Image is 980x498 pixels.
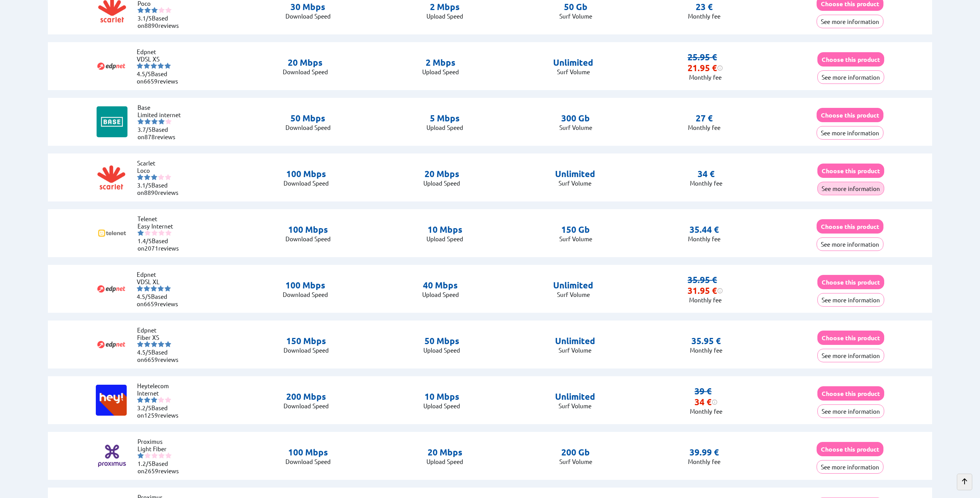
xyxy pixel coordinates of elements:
li: Light Fiber [138,445,184,452]
img: starnr1 [138,230,144,236]
button: Choose this product [817,108,883,122]
p: Download Speed [284,346,329,354]
p: 34 € [698,169,715,179]
span: 3.7/5 [138,126,152,133]
p: Upload Speed [426,124,463,131]
button: Choose this product [817,331,884,345]
img: information [712,399,718,405]
a: See more information [817,352,884,359]
span: 4.5/5 [137,348,151,356]
p: Download Speed [285,458,331,465]
p: 50 Gb [559,2,592,12]
p: Unlimited [555,336,595,346]
span: 1.4/5 [138,237,152,244]
img: starnr1 [137,174,143,180]
p: 50 Mbps [423,336,460,346]
img: starnr3 [151,118,158,124]
p: Unlimited [555,391,595,402]
p: 300 Gb [559,113,592,124]
p: 20 Mbps [423,169,460,179]
p: 5 Mbps [426,113,463,124]
p: Upload Speed [422,68,459,75]
p: Unlimited [553,57,593,68]
img: starnr3 [151,174,157,180]
p: Surf Volume [553,291,593,298]
p: Download Speed [283,291,328,298]
li: Based on reviews [138,126,184,140]
img: starnr4 [158,63,164,69]
p: 200 Gb [559,447,592,458]
p: Upload Speed [423,402,460,409]
li: Proximus [138,438,184,445]
img: starnr5 [165,174,171,180]
p: 150 Mbps [284,336,329,346]
li: Edpnet [137,48,183,55]
img: starnr2 [144,118,151,124]
img: starnr3 [151,341,157,347]
img: starnr3 [151,63,157,69]
a: See more information [817,240,883,248]
li: Based on reviews [138,460,184,474]
button: Choose this product [817,275,884,289]
button: Choose this product [817,386,884,401]
img: starnr2 [144,7,151,13]
p: 27 € [696,113,713,124]
p: Surf Volume [559,458,592,465]
a: Choose this product [817,445,883,453]
p: Unlimited [553,280,593,291]
img: starnr5 [165,230,172,236]
li: Based on reviews [137,404,183,419]
p: 10 Mbps [426,224,463,235]
img: Logo of Scarlet [96,162,127,193]
p: 23 € [696,2,713,12]
img: starnr1 [137,285,143,292]
li: Base [138,104,184,111]
li: Fiber XS [137,334,183,341]
button: See more information [817,126,883,140]
p: Download Speed [283,68,328,75]
p: Monthly fee [690,179,722,187]
p: Monthly fee [688,296,723,304]
p: Download Speed [284,179,329,187]
span: 8890 [144,189,158,196]
span: 8890 [144,22,158,29]
li: Telenet [138,215,184,222]
p: 2 Mbps [426,2,463,12]
img: starnr3 [151,7,158,13]
span: 3.1/5 [137,181,151,189]
p: Monthly fee [688,12,720,20]
li: Loco [137,167,183,174]
a: Choose this product [817,278,884,286]
img: Logo of Edpnet [96,51,127,82]
img: starnr5 [165,285,171,292]
span: 6659 [144,300,158,307]
img: Logo of Heytelecom [96,385,127,416]
p: Download Speed [285,235,331,242]
img: starnr5 [165,118,172,124]
button: See more information [817,404,884,418]
p: Upload Speed [426,458,463,465]
img: starnr2 [144,397,150,403]
li: Based on reviews [137,181,183,196]
button: Choose this product [817,164,884,178]
p: Surf Volume [559,12,592,20]
button: See more information [817,182,884,195]
img: starnr1 [138,118,144,124]
p: Surf Volume [555,346,595,354]
div: 21.95 € [688,63,723,73]
img: starnr5 [165,7,172,13]
img: Logo of Telenet [97,218,127,249]
p: Monthly fee [690,346,722,354]
p: Surf Volume [555,402,595,409]
p: 100 Mbps [283,280,328,291]
img: starnr4 [158,118,165,124]
img: starnr3 [151,452,158,459]
img: starnr5 [165,341,171,347]
button: See more information [817,349,884,362]
img: starnr2 [144,174,150,180]
s: 25.95 € [688,52,717,62]
p: Download Speed [285,124,331,131]
button: See more information [817,237,883,251]
p: Monthly fee [690,408,722,415]
button: See more information [817,70,884,84]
